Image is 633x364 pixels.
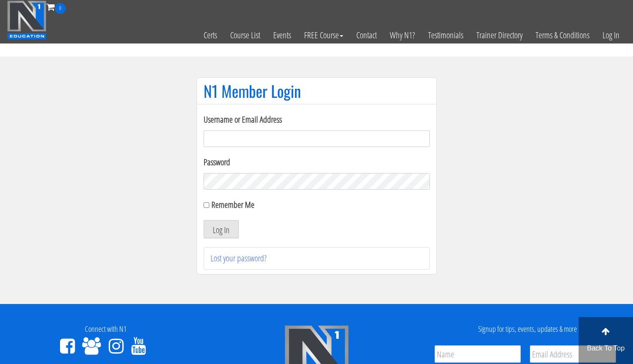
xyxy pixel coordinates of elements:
[429,325,626,334] h4: Signup for tips, events, updates & more
[435,345,521,363] input: Name
[529,14,596,57] a: Terms & Conditions
[55,3,66,14] span: 0
[298,14,350,57] a: FREE Course
[204,82,430,100] h1: N1 Member Login
[197,14,224,57] a: Certs
[350,14,383,57] a: Contact
[47,1,66,13] a: 0
[204,156,430,169] label: Password
[383,14,422,57] a: Why N1?
[7,0,47,40] img: n1-education
[596,14,626,57] a: Log In
[530,345,616,363] input: Email Address
[224,14,267,57] a: Course List
[211,252,267,264] a: Lost your password?
[470,14,529,57] a: Trainer Directory
[7,325,204,334] h4: Connect with N1
[422,14,470,57] a: Testimonials
[267,14,298,57] a: Events
[204,113,430,126] label: Username or Email Address
[204,220,239,238] button: Log In
[211,199,255,210] label: Remember Me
